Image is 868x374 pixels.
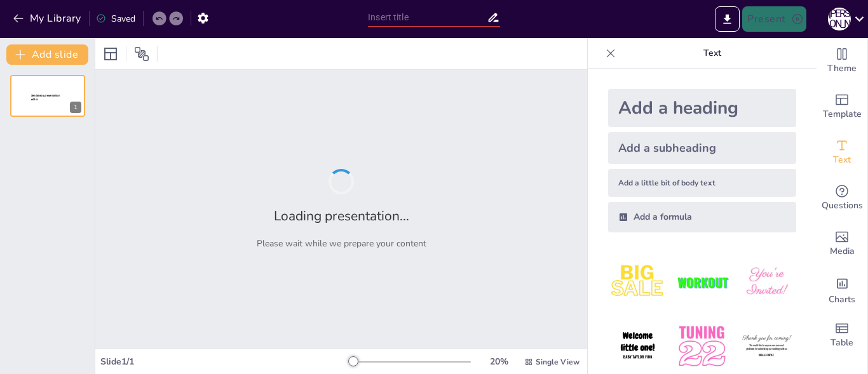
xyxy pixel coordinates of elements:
[608,253,667,312] img: 1.jpeg
[672,253,731,312] img: 2.jpeg
[828,6,851,32] button: Н [PERSON_NAME]
[31,94,60,101] span: Sendsteps presentation editor
[830,244,855,258] span: Media
[96,13,135,25] div: Saved
[817,84,867,130] div: Add ready made slides
[100,356,349,368] div: Slide 1 / 1
[608,132,796,164] div: Add a subheading
[608,202,796,232] div: Add a formula
[368,8,487,27] input: Insert title
[70,102,81,113] div: 1
[817,130,867,175] div: Add text boxes
[817,38,867,84] div: Change the overall theme
[134,46,149,62] span: Position
[827,62,857,76] span: Theme
[817,221,867,267] div: Add images, graphics, shapes or video
[100,44,121,64] div: Layout
[484,356,514,368] div: 20 %
[817,267,867,312] div: Add charts and graphs
[817,312,867,358] div: Add a table
[608,169,796,197] div: Add a little bit of body text
[274,207,409,225] h2: Loading presentation...
[822,199,863,213] span: Questions
[737,253,796,312] img: 3.jpeg
[833,153,851,167] span: Text
[621,38,804,69] p: Text
[823,107,862,121] span: Template
[742,6,806,32] button: Present
[536,357,580,367] span: Single View
[831,336,853,350] span: Table
[257,237,426,250] p: Please wait while we prepare your content
[817,175,867,221] div: Get real-time input from your audience
[828,8,851,30] div: Н [PERSON_NAME]
[715,6,740,32] button: Export to PowerPoint
[6,44,88,65] button: Add slide
[10,8,86,29] button: My Library
[608,89,796,127] div: Add a heading
[10,75,85,117] div: 1
[829,293,855,307] span: Charts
